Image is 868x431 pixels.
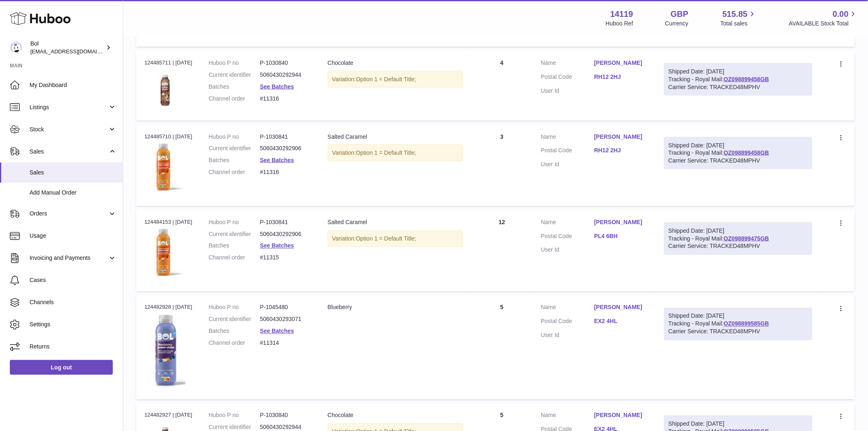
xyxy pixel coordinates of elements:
[30,210,108,218] span: Orders
[260,254,311,262] dd: #11315
[594,147,648,154] a: RH12 2HJ
[144,69,185,110] img: 1224_REVISEDChocolate_LowSugar_Mock.png
[260,304,311,312] dd: P-1045480
[669,83,808,91] div: Carrier Service: TRACKED48MPHV
[30,254,108,262] span: Invoicing and Payments
[669,157,808,165] div: Carrier Service: TRACKED48MPHV
[669,312,808,320] div: Shipped Date: [DATE]
[669,227,808,235] div: Shipped Date: [DATE]
[594,412,648,420] a: [PERSON_NAME]
[30,126,108,133] span: Stock
[722,9,747,20] span: 515.85
[260,59,311,67] dd: P-1030840
[541,73,594,83] dt: Postal Code
[665,20,689,28] div: Currency
[260,328,294,335] a: See Batches
[664,137,813,170] div: Tracking - Royal Mail:
[328,412,463,420] div: Chocolate
[260,316,311,323] dd: 5060430293071
[669,68,808,76] div: Shipped Date: [DATE]
[724,149,769,156] a: OZ098899458GB
[144,228,185,281] img: 141191747909253.png
[260,71,311,79] dd: 5060430292944
[328,71,463,88] div: Variation:
[144,304,192,311] div: 124482928 | [DATE]
[789,9,858,28] a: 0.00 AVAILABLE Stock Total
[594,73,648,81] a: RH12 2HJ
[260,168,311,176] dd: #11316
[789,20,858,28] span: AVAILABLE Stock Total
[541,304,594,314] dt: Name
[30,169,116,177] span: Sales
[594,133,648,141] a: [PERSON_NAME]
[669,420,808,428] div: Shipped Date: [DATE]
[664,63,813,96] div: Tracking - Royal Mail:
[209,133,260,141] dt: Huboo P no
[144,314,185,389] img: 141191747909130.png
[720,20,757,28] span: Total sales
[328,304,463,312] div: Blueberry
[144,133,192,140] div: 124485710 | [DATE]
[594,232,648,240] a: PL4 6BH
[260,83,294,90] a: See Batches
[30,276,116,284] span: Cases
[328,133,463,141] div: Salted Caramel
[720,9,757,28] a: 515.85 Total sales
[30,103,108,111] span: Listings
[209,339,260,347] dt: Channel order
[30,232,116,240] span: Usage
[209,242,260,250] dt: Batches
[209,316,260,323] dt: Current identifier
[209,412,260,420] dt: Huboo P no
[356,235,416,242] span: Option 1 = Default Title;
[30,48,121,55] span: [EMAIL_ADDRESS][DOMAIN_NAME]
[260,243,294,249] a: See Batches
[724,321,769,327] a: OZ098899585GB
[328,59,463,67] div: Chocolate
[30,189,116,197] span: Add Manual Order
[541,160,594,168] dt: User Id
[260,144,311,152] dd: 5060430292906
[541,218,594,228] dt: Name
[541,87,594,95] dt: User Id
[144,412,192,419] div: 124482927 | [DATE]
[541,133,594,143] dt: Name
[209,59,260,67] dt: Huboo P no
[30,40,104,55] div: Bol
[260,157,294,163] a: See Batches
[541,318,594,328] dt: Postal Code
[209,144,260,152] dt: Current identifier
[606,20,633,28] div: Huboo Ref
[594,218,648,226] a: [PERSON_NAME]
[356,149,416,156] span: Option 1 = Default Title;
[144,143,185,196] img: 141191747909253.png
[610,9,633,20] strong: 14119
[144,218,192,226] div: 124484153 | [DATE]
[10,41,22,54] img: internalAdmin-14119@internal.huboo.com
[260,95,311,103] dd: #11316
[10,360,113,375] a: Log out
[260,230,311,238] dd: 5060430292906
[471,210,533,291] td: 12
[260,218,311,226] dd: P-1030841
[471,296,533,399] td: 5
[30,148,108,156] span: Sales
[209,218,260,226] dt: Huboo P no
[471,51,533,120] td: 4
[209,304,260,312] dt: Huboo P no
[669,142,808,149] div: Shipped Date: [DATE]
[209,83,260,91] dt: Batches
[328,218,463,226] div: Salted Caramel
[594,59,648,67] a: [PERSON_NAME]
[209,168,260,176] dt: Channel order
[664,222,813,255] div: Tracking - Royal Mail:
[664,308,813,340] div: Tracking - Royal Mail:
[209,328,260,335] dt: Batches
[30,321,116,328] span: Settings
[594,318,648,326] a: EX2 4HL
[541,147,594,156] dt: Postal Code
[30,81,116,89] span: My Dashboard
[356,76,416,83] span: Option 1 = Default Title;
[209,71,260,79] dt: Current identifier
[209,95,260,103] dt: Channel order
